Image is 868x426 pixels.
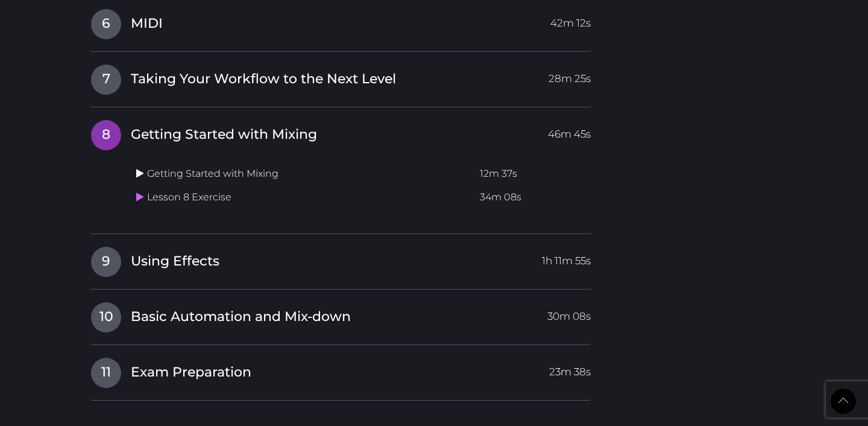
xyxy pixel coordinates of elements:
[131,363,251,382] span: Exam Preparation
[91,120,121,150] span: 8
[90,119,591,145] a: 8Getting Started with Mixing46m 45s
[90,8,591,34] a: 6MIDI42m 12s
[131,252,219,271] span: Using Effects
[547,302,591,324] span: 30m 08s
[475,162,591,186] td: 12m 37s
[91,9,121,39] span: 6
[131,186,475,209] td: Lesson 8 Exercise
[131,308,351,326] span: Basic Automation and Mix-down
[549,65,591,86] span: 28m 25s
[131,14,163,33] span: MIDI
[91,302,121,332] span: 10
[91,358,121,388] span: 11
[91,247,121,277] span: 9
[542,247,591,269] span: 1h 11m 55s
[549,358,591,380] span: 23m 38s
[831,389,856,414] a: Back to Top
[91,65,121,95] span: 7
[475,186,591,209] td: 34m 08s
[131,162,475,186] td: Getting Started with Mixing
[90,357,591,383] a: 11Exam Preparation23m 38s
[90,64,591,89] a: 7Taking Your Workflow to the Next Level28m 25s
[90,302,591,327] a: 10Basic Automation and Mix-down30m 08s
[90,246,591,272] a: 9Using Effects1h 11m 55s
[548,120,591,142] span: 46m 45s
[550,9,591,31] span: 42m 12s
[131,126,317,144] span: Getting Started with Mixing
[131,70,396,89] span: Taking Your Workflow to the Next Level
